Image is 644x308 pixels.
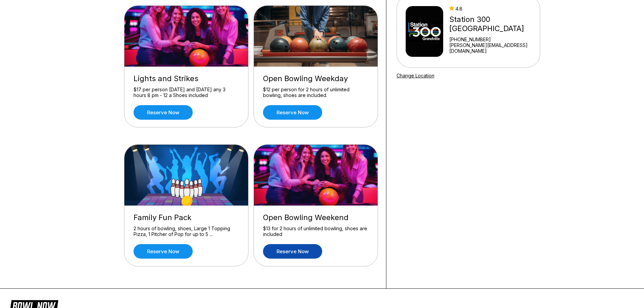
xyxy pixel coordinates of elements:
[124,145,249,206] img: Family Fun Pack
[263,213,368,222] div: Open Bowling Weekend
[134,74,239,83] div: Lights and Strikes
[263,226,368,237] div: $13 for 2 hours of unlimited bowling, shoes are included
[397,73,434,78] a: Change Location
[449,6,537,11] div: 4.8
[134,87,239,98] div: $17 per person [DATE] and [DATE] any 3 hours 8 pm - 12 a Shoes included
[263,87,368,98] div: $12 per person for 2 hours of unlimited bowling, shoes are included.
[134,226,239,237] div: 2 hours of bowling, shoes, Large 1 Topping Pizza, 1 Pitcher of Pop for up to 5 ...
[449,42,537,54] a: [PERSON_NAME][EMAIL_ADDRESS][DOMAIN_NAME]
[263,74,368,83] div: Open Bowling Weekday
[263,105,322,120] a: Reserve now
[254,6,378,67] img: Open Bowling Weekday
[449,37,537,42] div: [PHONE_NUMBER]
[449,15,537,33] div: Station 300 [GEOGRAPHIC_DATA]
[263,244,322,259] a: Reserve now
[254,145,378,206] img: Open Bowling Weekend
[134,105,193,120] a: Reserve now
[134,213,239,222] div: Family Fun Pack
[124,6,249,67] img: Lights and Strikes
[406,6,444,57] img: Station 300 Grandville
[134,244,193,259] a: Reserve now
